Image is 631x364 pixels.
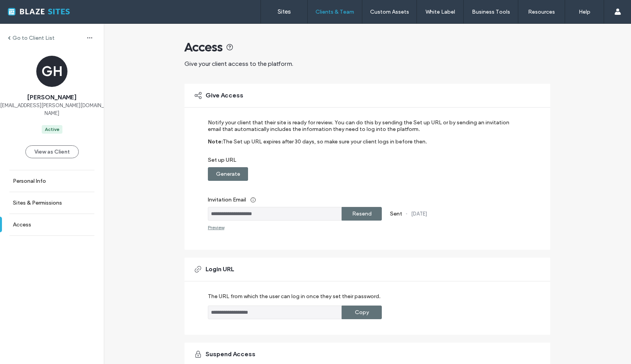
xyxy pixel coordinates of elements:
[208,138,223,157] label: Note:
[12,35,55,41] label: Go to Client List
[315,9,354,15] label: Clients & Team
[12,20,19,27] img: website_grey.svg
[223,138,427,157] label: The Set up URL expires after 30 days, so make sure your client logs in before then.
[352,207,372,221] label: Resend
[30,46,70,51] div: Domain Overview
[208,157,516,167] label: Set up URL
[528,9,555,15] label: Resources
[370,9,409,15] label: Custom Assets
[78,45,84,51] img: tab_keywords_by_traffic_grey.svg
[13,200,62,206] label: Sites & Permissions
[206,265,234,274] span: Login URL
[208,224,224,230] div: Preview
[278,8,291,15] label: Sites
[18,5,34,12] span: Help
[25,145,79,158] button: View as Client
[390,210,402,217] label: Sent
[411,211,427,217] label: [DATE]
[86,46,131,51] div: Keywords by Traffic
[425,9,455,15] label: White Label
[472,9,510,15] label: Business Tools
[206,91,243,100] span: Give Access
[208,193,516,207] label: Invitation Email
[45,126,59,133] div: Active
[355,305,369,320] label: Copy
[27,93,76,102] span: [PERSON_NAME]
[21,45,27,51] img: tab_domain_overview_orange.svg
[12,12,19,19] img: logo_orange.svg
[208,119,516,138] label: Notify your client that their site is ready for review. You can do this by sending the Set up URL...
[216,167,240,181] label: Generate
[206,350,255,359] span: Suspend Access
[184,60,293,67] span: Give your client access to the platform.
[36,56,67,87] div: GH
[20,20,86,27] div: Domain: [DOMAIN_NAME]
[208,293,381,306] label: The URL from which the user can log in once they set their password.
[13,178,46,184] label: Personal Info
[13,221,31,228] label: Access
[579,9,590,15] label: Help
[184,39,223,55] span: Access
[22,12,38,19] div: v 4.0.25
